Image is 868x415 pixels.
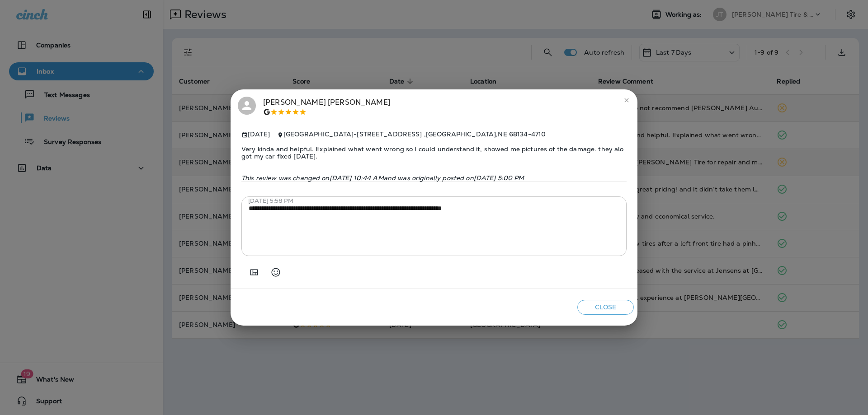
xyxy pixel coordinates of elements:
div: [PERSON_NAME] [PERSON_NAME] [263,97,391,116]
span: and was originally posted on [DATE] 5:00 PM [384,174,524,182]
button: Add in a premade template [245,263,263,281]
button: Close [577,300,634,315]
p: This review was changed on [DATE] 10:44 AM [241,174,627,182]
button: close [619,93,634,107]
button: Select an emoji [267,263,285,281]
span: Very kinda and helpful. Explained what went wrong so I could understand it, showed me pictures of... [241,138,627,167]
span: [GEOGRAPHIC_DATA] - [STREET_ADDRESS] , [GEOGRAPHIC_DATA] , NE 68134-4710 [283,130,546,138]
span: [DATE] [241,131,270,138]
